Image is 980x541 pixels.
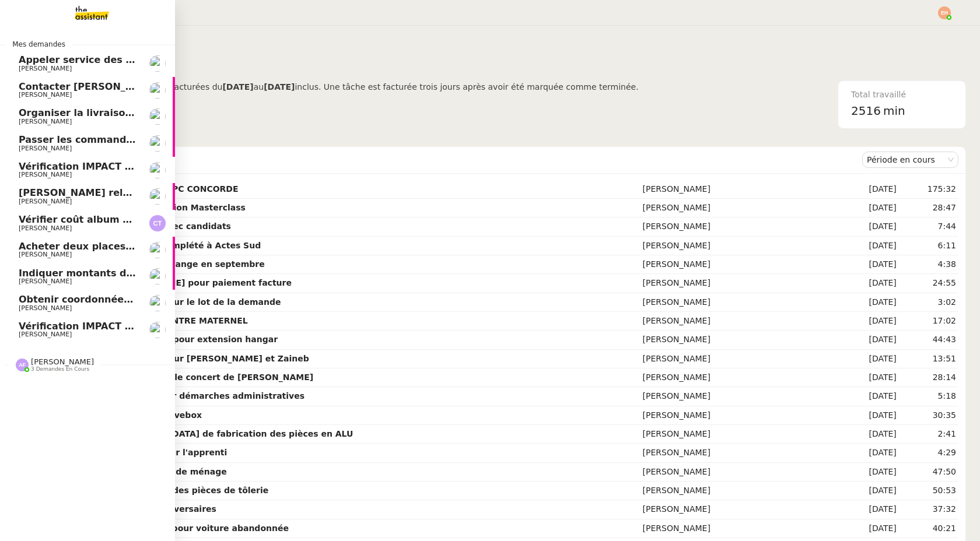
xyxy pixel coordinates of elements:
img: svg [149,215,166,231]
td: [PERSON_NAME] [640,237,842,255]
span: [PERSON_NAME] relevés bancaires manquants à [GEOGRAPHIC_DATA] [19,187,386,198]
td: [DATE] [841,482,899,500]
td: 37:32 [899,500,958,519]
img: users%2FtFhOaBya8rNVU5KG7br7ns1BCvi2%2Favatar%2Faa8c47da-ee6c-4101-9e7d-730f2e64f978 [149,268,166,284]
td: 47:50 [899,463,958,482]
span: Obtenir coordonnées [PERSON_NAME] pour contrat apprenti [19,294,337,305]
td: [PERSON_NAME] [640,519,842,538]
strong: [PERSON_NAME] 3 devis de ménage [61,467,227,476]
td: [DATE] [841,180,899,199]
td: [DATE] [841,500,899,519]
b: [DATE] [222,82,253,92]
span: Organiser la livraison à [GEOGRAPHIC_DATA] [19,107,254,118]
td: 40:21 [899,519,958,538]
span: [PERSON_NAME] [19,198,72,205]
td: [PERSON_NAME] [640,368,842,387]
td: [DATE] [841,444,899,462]
span: [PERSON_NAME] [19,145,72,152]
td: 6:11 [899,237,958,255]
td: [PERSON_NAME] [640,199,842,217]
img: users%2F0v3yA2ZOZBYwPN7V38GNVTYjOQj1%2Favatar%2Fa58eb41e-cbb7-4128-9131-87038ae72dcb [149,295,166,311]
td: [DATE] [841,425,899,444]
td: [DATE] [841,368,899,387]
span: Vérification IMPACT - CENTRE MATERNEL [19,321,232,332]
td: [PERSON_NAME] [640,387,842,406]
td: 13:51 [899,350,958,368]
td: 17:02 [899,312,958,331]
nz-select-item: Période en cours [867,152,954,167]
img: users%2FtFhOaBya8rNVU5KG7br7ns1BCvi2%2Favatar%2Faa8c47da-ee6c-4101-9e7d-730f2e64f978 [149,108,166,125]
td: [PERSON_NAME] [640,217,842,236]
span: Acheter deux places de concert VIP [19,241,205,252]
td: 4:29 [899,444,958,462]
td: [DATE] [841,312,899,331]
td: [PERSON_NAME] [640,482,842,500]
img: users%2FtFhOaBya8rNVU5KG7br7ns1BCvi2%2Favatar%2Faa8c47da-ee6c-4101-9e7d-730f2e64f978 [149,322,166,338]
span: Passer les commandes de livres Impactes [19,134,238,145]
td: 4:38 [899,255,958,274]
img: users%2FtFhOaBya8rNVU5KG7br7ns1BCvi2%2Favatar%2Faa8c47da-ee6c-4101-9e7d-730f2e64f978 [149,82,166,99]
td: [DATE] [841,350,899,368]
span: Contacter [PERSON_NAME] pour sessions post-formation [19,81,318,92]
div: Total travaillé [851,88,953,101]
img: svg [938,6,951,19]
span: Indiquer montants dans tableau Impactes [19,268,239,279]
span: [PERSON_NAME] [19,224,72,232]
strong: Usine en [GEOGRAPHIC_DATA] de fabrication des pièces en ALU [61,429,353,438]
td: [DATE] [841,217,899,236]
span: au [254,82,264,92]
img: users%2F0v3yA2ZOZBYwPN7V38GNVTYjOQj1%2Favatar%2Fa58eb41e-cbb7-4128-9131-87038ae72dcb [149,242,166,258]
td: [DATE] [841,274,899,293]
span: [PERSON_NAME] [19,91,72,99]
td: 3:02 [899,293,958,312]
strong: Ouvrir comptes Swile pour [PERSON_NAME] et Zaineb [61,354,309,363]
td: [DATE] [841,406,899,425]
td: 28:14 [899,368,958,387]
strong: Trouver une société pour démarches administratives [61,391,304,401]
strong: Vérification IMPACT - CENTRE MATERNEL [61,316,248,325]
b: [DATE] [264,82,295,92]
td: [DATE] [841,519,899,538]
td: [DATE] [841,331,899,349]
td: [PERSON_NAME] [640,180,842,199]
td: [PERSON_NAME] [640,463,842,482]
span: min [883,101,905,121]
span: Mes demandes [5,38,72,50]
td: [DATE] [841,255,899,274]
td: [PERSON_NAME] [640,274,842,293]
td: [PERSON_NAME] [640,350,842,368]
td: [PERSON_NAME] [640,500,842,519]
img: users%2FtFhOaBya8rNVU5KG7br7ns1BCvi2%2Favatar%2Faa8c47da-ee6c-4101-9e7d-730f2e64f978 [149,135,166,152]
td: [DATE] [841,293,899,312]
span: [PERSON_NAME] [19,118,72,125]
span: [PERSON_NAME] [31,357,94,366]
img: users%2FtFhOaBya8rNVU5KG7br7ns1BCvi2%2Favatar%2Faa8c47da-ee6c-4101-9e7d-730f2e64f978 [149,162,166,178]
span: 2516 [851,104,881,118]
span: inclus. Une tâche est facturée trois jours après avoir été marquée comme terminée. [295,82,638,92]
td: [PERSON_NAME] [640,406,842,425]
td: [PERSON_NAME] [640,293,842,312]
strong: Trouver des places pour le concert de [PERSON_NAME] [61,373,313,382]
span: Appeler service des impôts foncier [19,54,202,65]
span: Vérifier coût album photo Romane [19,214,199,225]
img: users%2F0v3yA2ZOZBYwPN7V38GNVTYjOQj1%2Favatar%2Fa58eb41e-cbb7-4128-9131-87038ae72dcb [149,55,166,72]
td: [DATE] [841,387,899,406]
span: [PERSON_NAME] [19,171,72,178]
span: [PERSON_NAME] [19,251,72,258]
td: 5:18 [899,387,958,406]
td: 7:44 [899,217,958,236]
td: 24:55 [899,274,958,293]
div: Demandes [59,148,862,171]
strong: Contacter [PERSON_NAME] pour paiement facture [61,278,292,287]
td: 44:43 [899,331,958,349]
td: 2:41 [899,425,958,444]
td: [DATE] [841,199,899,217]
td: 50:53 [899,482,958,500]
td: [PERSON_NAME] [640,425,842,444]
span: [PERSON_NAME] [19,304,72,312]
td: 30:35 [899,406,958,425]
img: users%2Fjeuj7FhI7bYLyCU6UIN9LElSS4x1%2Favatar%2F1678820456145.jpeg [149,188,166,205]
td: [PERSON_NAME] [640,255,842,274]
td: 175:32 [899,180,958,199]
span: [PERSON_NAME] [19,331,72,338]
